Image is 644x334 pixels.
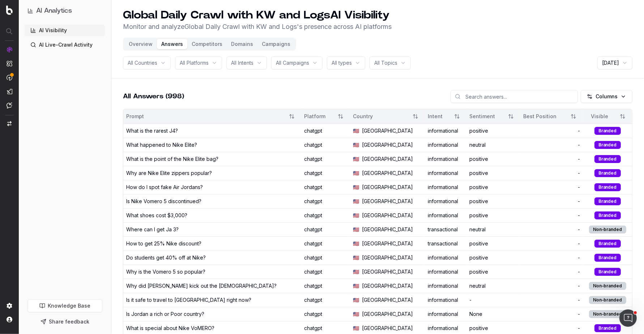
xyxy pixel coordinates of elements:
[126,282,277,290] div: Why did [PERSON_NAME] kick out the [DEMOGRAPHIC_DATA]?
[523,198,580,205] div: -
[276,59,309,67] span: All Campaigns
[428,170,464,177] div: informational
[594,254,621,262] div: Branded
[594,211,621,219] div: Branded
[469,282,517,290] div: neutral
[7,60,12,67] img: Intelligence
[362,240,413,247] span: [GEOGRAPHIC_DATA]
[353,113,406,120] div: Country
[126,240,201,247] div: How to get 25% Nike discount?
[451,90,578,103] input: Search answers...
[469,212,517,219] div: positive
[523,155,580,163] div: -
[257,39,295,49] button: Campaigns
[362,127,413,134] span: [GEOGRAPHIC_DATA]
[128,59,157,67] span: All Countries
[428,198,464,205] div: informational
[304,127,347,134] div: chatgpt
[362,170,413,177] span: [GEOGRAPHIC_DATA]
[469,198,517,205] div: positive
[304,296,347,304] div: chatgpt
[469,268,517,275] div: positive
[589,226,626,234] div: Non-branded
[469,325,517,332] div: positive
[594,169,621,177] div: Branded
[126,113,282,120] div: Prompt
[285,110,298,123] button: Sort
[180,59,209,67] span: All Platforms
[353,127,359,134] span: 🇺🇸
[594,240,621,248] div: Branded
[362,282,413,290] span: [GEOGRAPHIC_DATA]
[126,311,204,318] div: Is Jordan a rich or Poor country?
[469,311,517,318] div: None
[428,226,464,233] div: transactional
[581,90,632,103] button: Columns
[126,170,212,177] div: Why are Nike Elite zippers popular?
[523,282,580,290] div: -
[428,127,464,134] div: informational
[428,212,464,219] div: informational
[304,155,347,163] div: chatgpt
[7,121,12,126] img: Switch project
[304,311,347,318] div: chatgpt
[126,198,201,205] div: Is Nike Vomero 5 discontinued?
[7,89,12,94] img: Studio
[124,39,157,49] button: Overview
[27,6,102,16] button: AI Analytics
[523,311,580,318] div: -
[523,184,580,191] div: -
[353,198,359,205] span: 🇺🇸
[353,311,359,318] span: 🇺🇸
[126,184,203,191] div: How do I spot fake Air Jordans?
[123,91,184,102] h2: All Answers (998)
[304,184,347,191] div: chatgpt
[334,110,347,123] button: Sort
[36,6,72,16] h1: AI Analytics
[594,324,621,332] div: Branded
[619,309,637,327] iframe: Intercom live chat
[7,47,12,52] img: Analytics
[7,74,12,81] img: Activation
[504,110,517,123] button: Sort
[353,170,359,177] span: 🇺🇸
[304,282,347,290] div: chatgpt
[428,296,464,304] div: informational
[123,22,392,32] p: Monitor and analyze Global Daily Crawl with KW and Logs 's presence across AI platforms
[469,240,517,247] div: positive
[25,25,105,36] a: AI Visibility
[126,296,251,304] div: Is it safe to travel to [GEOGRAPHIC_DATA] right now?
[353,296,359,304] span: 🇺🇸
[353,184,359,191] span: 🇺🇸
[126,155,218,163] div: What is the point of the Nike Elite bag?
[126,325,214,332] div: What is special about Nike VoMERO?
[469,170,517,177] div: positive
[428,268,464,275] div: informational
[157,39,187,49] button: Answers
[353,226,359,233] span: 🇺🇸
[126,226,179,233] div: Where can I get Ja 3?
[126,127,178,134] div: What is the rarest J4?
[469,127,517,134] div: positive
[187,39,227,49] button: Competitors
[523,254,580,261] div: -
[523,296,580,304] div: -
[27,299,102,312] a: Knowledge Base
[353,141,359,149] span: 🇺🇸
[353,240,359,247] span: 🇺🇸
[7,303,12,309] img: Setting
[523,141,580,149] div: -
[304,254,347,261] div: chatgpt
[353,282,359,290] span: 🇺🇸
[353,212,359,219] span: 🇺🇸
[523,268,580,275] div: -
[374,59,397,67] span: All Topics
[409,110,422,123] button: Sort
[362,311,413,318] span: [GEOGRAPHIC_DATA]
[523,127,580,134] div: -
[126,212,187,219] div: What shoes cost $3,000?
[469,155,517,163] div: positive
[304,113,331,120] div: Platform
[27,315,102,328] button: Share feedback
[304,240,347,247] div: chatgpt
